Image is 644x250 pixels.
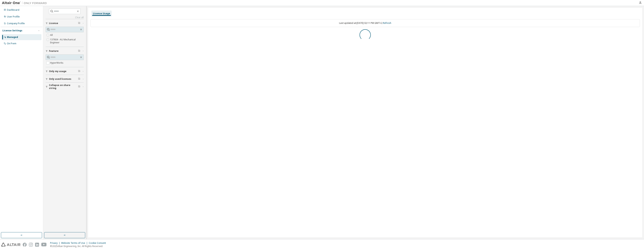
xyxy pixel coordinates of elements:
[383,21,391,25] a: Refresh
[7,15,20,18] div: User Profile
[46,83,84,91] button: Collapse on share string
[7,22,25,25] div: Company Profile
[93,12,110,15] div: License Usage
[78,70,80,73] span: Clear filter
[46,67,84,75] button: Only my usage
[50,37,84,45] label: 137604 - AU Mechanical Engineer
[46,19,84,27] button: License
[89,242,108,245] div: Cookie Consent
[46,16,84,19] a: Clear all
[49,70,66,73] span: Only my usage
[41,243,47,247] img: youtube.svg
[90,19,640,27] div: Last updated at: [DATE] 02:11 PM GMT+2
[49,78,71,81] span: Only used licenses
[23,243,27,247] img: facebook.svg
[7,42,16,45] div: On Prem
[50,61,64,65] label: HyperWorks
[61,242,89,245] div: Website Terms of Use
[7,36,18,39] div: Managed
[50,33,53,37] label: All
[35,243,39,247] img: linkedin.svg
[49,50,59,53] span: Feature
[78,50,80,53] span: Clear filter
[78,22,80,25] span: Clear filter
[50,242,61,245] div: Privacy
[78,85,80,88] span: Clear filter
[2,1,49,5] img: Altair One
[2,29,22,32] div: License Settings
[46,47,84,55] button: Feature
[7,8,19,11] div: Dashboard
[49,84,78,90] span: Collapse on share string
[1,243,20,247] img: altair_logo.svg
[29,243,33,247] img: instagram.svg
[49,22,58,25] span: License
[46,75,84,83] button: Only used licenses
[50,245,108,248] p: © 2025 Altair Engineering, Inc. All Rights Reserved.
[78,78,80,81] span: Clear filter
